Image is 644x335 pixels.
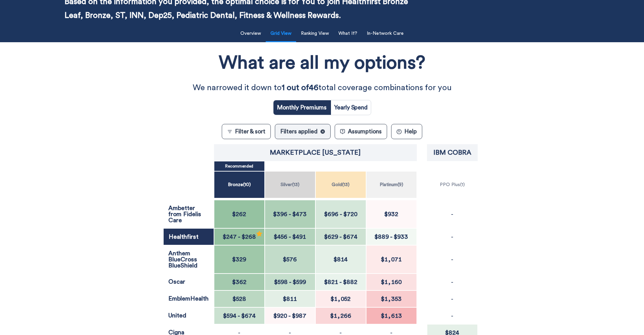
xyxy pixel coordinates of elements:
span: $491 [292,234,306,240]
span: $933 [394,234,408,240]
span: $629 [324,234,338,240]
span: $1,613 [379,313,404,319]
p: Platinum ( 9 ) [380,182,403,187]
span: $882 [343,279,357,285]
p: Bronze ( 10 ) [228,182,251,187]
p: We narrowed it down to total coverage combinations for you [161,81,483,95]
span: Filters applied [280,126,317,137]
p: - [451,234,453,240]
strong: 1 out of 46 [282,84,318,92]
text: ? [398,130,400,133]
span: $889 [375,234,389,240]
span: $594 [223,313,236,319]
p: Anthem BlueCross BlueShield [168,250,209,268]
button: What If? [334,27,361,41]
p: PPO Plus ( 1 ) [440,182,465,187]
span: $456 [274,234,287,240]
span: $920 [273,313,287,319]
p: Gold ( 13 ) [332,182,350,187]
span: - [339,234,342,240]
span: $528 [231,296,248,302]
span: - [289,234,291,240]
span: $674 [343,234,357,240]
p: - [451,256,453,262]
span: $247 [223,234,237,240]
span: $987 [292,313,306,319]
span: - [340,211,342,217]
h1: What are all my options? [219,50,425,76]
span: $696 [324,211,338,217]
span: $811 [281,296,299,302]
p: - [451,211,453,217]
button: Overview [236,27,265,41]
span: $1,052 [329,296,353,302]
span: - [238,313,240,319]
span: $1,353 [379,296,404,302]
span: $814 [332,256,350,262]
span: $362 [230,279,248,285]
span: $674 [241,313,256,319]
p: Oscar [168,279,209,285]
span: $599 [293,279,306,285]
span: $473 [292,211,307,217]
span: $1,266 [328,313,353,319]
p: Silver ( 13 ) [281,182,300,187]
span: $720 [343,211,357,217]
span: - [339,279,342,285]
p: - [451,279,453,285]
span: $329 [230,256,248,262]
button: In-Network Care [363,27,408,41]
span: $268 [242,234,256,240]
p: - [451,296,453,302]
button: Grid View [266,27,295,41]
button: Filters applied✕ [275,124,331,139]
p: - [451,313,453,319]
span: - [289,211,291,217]
span: $598 [274,279,288,285]
button: Ranking View [297,27,333,41]
p: IBM COBRA [433,149,471,156]
text: ✕ [321,130,324,133]
div: Recommended [256,230,263,240]
span: $932 [382,211,400,217]
span: - [390,234,392,240]
span: $396 [273,211,287,217]
span: - [289,279,291,285]
p: Ambetter from Fidelis Care [168,205,209,223]
span: - [238,234,240,240]
p: EmblemHealth [168,295,209,302]
button: Assumptions [335,124,387,139]
button: ?Help [391,124,422,139]
p: Healthfirst [169,234,209,240]
p: United [168,312,209,318]
span: $1,160 [379,279,404,285]
span: $262 [230,211,248,217]
p: Recommended [225,164,253,168]
button: Filter & sort [222,124,271,139]
span: $576 [281,256,299,262]
p: Marketplace New York [270,149,361,156]
span: $821 [324,279,338,285]
span: - [288,313,291,319]
span: $1,071 [379,256,404,262]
